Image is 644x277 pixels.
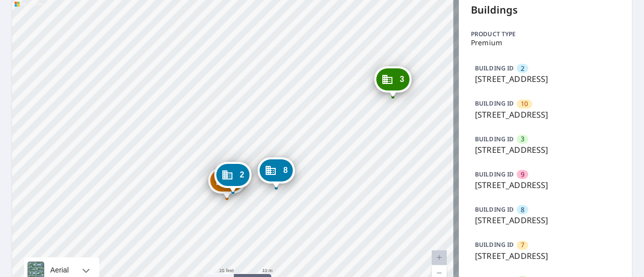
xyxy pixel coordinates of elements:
[475,214,616,226] p: [STREET_ADDRESS]
[475,170,514,178] p: BUILDING ID
[283,166,288,174] span: 8
[399,75,404,83] span: 3
[432,250,447,265] a: Current Level 20, Zoom In Disabled
[475,109,616,121] p: [STREET_ADDRESS]
[258,157,295,189] div: Dropped pin, building 8, Commercial property, 4720-4724 Lake Villa Dr Clearwater, FL 33762
[475,99,514,108] p: BUILDING ID
[471,3,620,18] p: Buildings
[471,30,620,39] p: Product type
[521,170,524,179] span: 9
[475,135,514,143] p: BUILDING ID
[475,179,616,191] p: [STREET_ADDRESS]
[475,250,616,262] p: [STREET_ADDRESS]
[475,64,514,72] p: BUILDING ID
[239,171,244,178] span: 2
[214,162,251,193] div: Dropped pin, building 2, Commercial property, 4740-4750 Lake Villa Dr Clearwater, FL 33762
[521,99,528,109] span: 10
[374,66,411,98] div: Dropped pin, building 3, Commercial property, 4700-4710 Lake Villa Dr Clearwater, FL 33762
[521,64,524,73] span: 2
[475,240,514,249] p: BUILDING ID
[208,167,246,199] div: Dropped pin, building 7, Commercial property, 4726-4730 Lake Villa Dr Clearwater, FL 33762
[475,205,514,214] p: BUILDING ID
[521,134,524,144] span: 3
[471,39,620,47] p: Premium
[475,73,616,85] p: [STREET_ADDRESS]
[521,205,524,215] span: 8
[521,240,524,250] span: 7
[475,144,616,156] p: [STREET_ADDRESS]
